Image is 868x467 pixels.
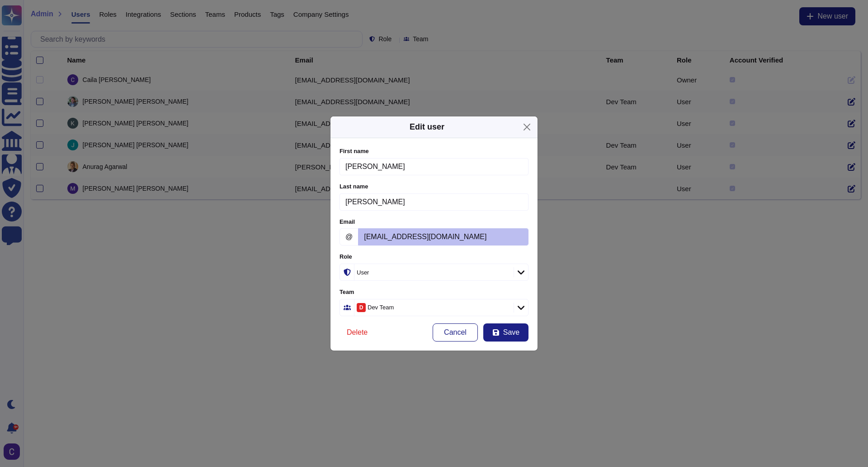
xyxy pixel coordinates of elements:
[520,120,534,134] button: Close
[340,158,528,175] input: Enter user firstname
[340,219,528,225] label: Email
[483,323,528,342] button: Save
[410,121,444,133] div: Edit user
[433,323,478,342] button: Cancel
[503,329,519,336] span: Save
[340,289,528,295] label: Team
[347,329,368,336] span: Delete
[444,329,467,336] span: Cancel
[340,323,375,342] button: Delete
[368,304,394,310] div: Dev Team
[358,228,528,246] input: Enter email
[340,254,528,260] label: Role
[340,184,528,190] label: Last name
[340,149,528,154] label: First name
[340,193,528,211] input: Enter user lastname
[357,303,366,312] div: D
[340,228,359,246] span: @
[357,270,369,275] div: User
